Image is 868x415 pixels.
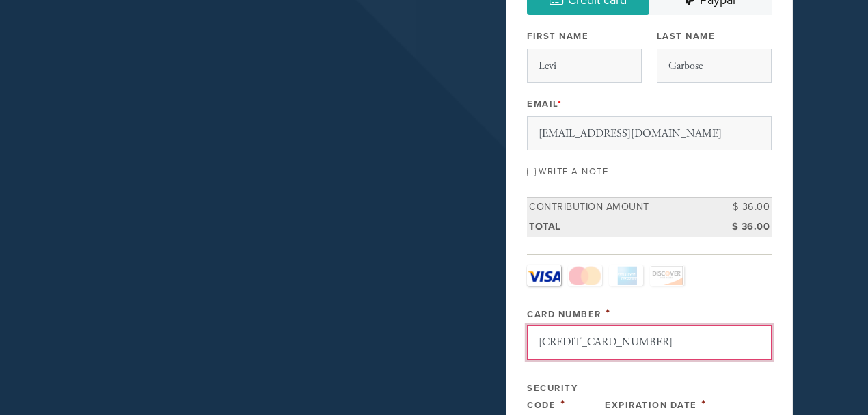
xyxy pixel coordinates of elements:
td: $ 36.00 [710,217,772,237]
a: Amex [609,265,643,286]
a: MasterCard [568,265,602,286]
label: Card Number [527,309,601,320]
label: Write a note [539,166,608,177]
span: This field is required. [606,306,611,321]
label: Email [527,98,562,110]
td: Total [527,217,710,237]
span: This field is required. [558,98,562,109]
label: Last Name [657,30,716,42]
span: This field is required. [560,397,566,412]
a: Visa [527,265,561,286]
a: Discover [650,265,684,286]
label: Expiration Date [605,400,697,411]
span: This field is required. [701,397,707,412]
td: Contribution Amount [527,198,710,217]
label: Security Code [527,383,578,411]
label: First Name [527,30,588,42]
td: $ 36.00 [710,198,772,217]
